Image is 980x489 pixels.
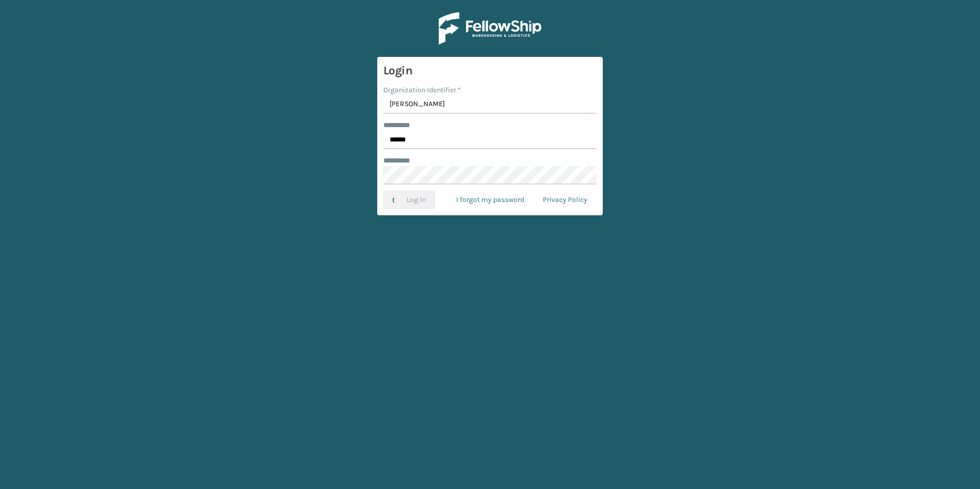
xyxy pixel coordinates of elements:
[447,191,534,209] a: I forgot my password
[383,85,461,95] label: Organization Identifier
[383,191,435,209] button: Log In
[534,191,597,209] a: Privacy Policy
[383,63,597,78] h3: Login
[439,12,541,45] img: Logo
